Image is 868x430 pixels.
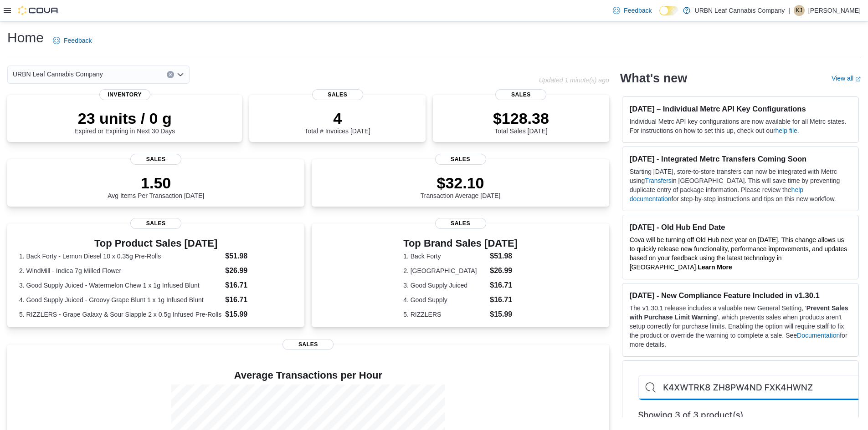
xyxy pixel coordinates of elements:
[435,218,486,229] span: Sales
[49,31,95,50] a: Feedback
[403,295,486,304] dt: 4. Good Supply
[490,280,518,291] dd: $16.71
[695,5,785,16] p: URBN Leaf Cannabis Company
[312,89,363,100] span: Sales
[421,174,501,192] p: $32.10
[490,251,518,262] dd: $51.98
[490,309,518,320] dd: $15.99
[305,109,370,127] p: 4
[403,238,518,249] h3: Top Brand Sales [DATE]
[403,266,486,275] dt: 2. [GEOGRAPHIC_DATA]
[493,109,549,135] div: Total Sales [DATE]
[108,174,204,192] p: 1.50
[403,252,486,261] dt: 1. Back Forty
[630,223,851,232] h3: [DATE] - Old Hub End Date
[19,281,221,290] dt: 3. Good Supply Juiced - Watermelon Chew 1 x 1g Infused Blunt
[797,332,840,339] a: Documentation
[630,236,847,271] span: Cova will be turning off Old Hub next year on [DATE]. This change allows us to quickly release ne...
[630,104,851,113] h3: [DATE] – Individual Metrc API Key Configurations
[794,5,805,16] div: Kaitlyn Jacklin
[19,252,221,261] dt: 1. Back Forty - Lemon Diesel 10 x 0.35g Pre-Rolls
[74,109,175,135] div: Expired or Expiring in Next 30 Days
[282,339,334,350] span: Sales
[421,174,501,199] div: Transaction Average [DATE]
[225,280,293,291] dd: $16.71
[225,294,293,305] dd: $16.71
[539,76,609,84] p: Updated 1 minute(s) ago
[99,89,150,100] span: Inventory
[19,295,221,304] dt: 4. Good Supply Juiced - Groovy Grape Blunt 1 x 1g Infused Blunt
[832,75,861,82] a: View allExternal link
[624,6,652,15] span: Feedback
[855,76,861,82] svg: External link
[130,154,181,165] span: Sales
[108,174,204,199] div: Avg Items Per Transaction [DATE]
[19,310,221,319] dt: 5. RIZZLERS - Grape Galaxy & Sour Slapple 2 x 0.5g Infused Pre-Rolls
[796,5,802,16] span: KJ
[225,251,293,262] dd: $51.98
[435,154,486,165] span: Sales
[64,36,92,45] span: Feedback
[630,291,851,300] h3: [DATE] - New Compliance Feature Included in v1.30.1
[493,109,549,127] p: $128.38
[403,310,486,319] dt: 5. RIZZLERS
[403,281,486,290] dt: 3. Good Supply Juiced
[630,167,851,203] p: Starting [DATE], store-to-store transfers can now be integrated with Metrc using in [GEOGRAPHIC_D...
[495,89,546,100] span: Sales
[609,1,655,20] a: Feedback
[19,238,293,249] h3: Top Product Sales [DATE]
[659,6,678,15] input: Dark Mode
[225,309,293,320] dd: $15.99
[776,127,797,134] a: help file
[15,370,602,381] h4: Average Transactions per Hour
[630,304,851,349] p: The v1.30.1 release includes a valuable new General Setting, ' ', which prevents sales when produ...
[177,71,184,78] button: Open list of options
[18,6,59,15] img: Cova
[19,266,221,275] dt: 2. WindMill - Indica 7g Milled Flower
[225,265,293,276] dd: $26.99
[808,5,861,16] p: [PERSON_NAME]
[7,29,44,47] h1: Home
[645,177,672,184] a: Transfers
[620,71,687,86] h2: What's new
[490,294,518,305] dd: $16.71
[630,154,851,163] h3: [DATE] - Integrated Metrc Transfers Coming Soon
[788,5,790,16] p: |
[490,265,518,276] dd: $26.99
[698,263,732,271] a: Learn More
[13,69,103,80] span: URBN Leaf Cannabis Company
[130,218,181,229] span: Sales
[167,71,174,78] button: Clear input
[74,109,175,127] p: 23 units / 0 g
[305,109,370,135] div: Total # Invoices [DATE]
[630,117,851,135] p: Individual Metrc API key configurations are now available for all Metrc states. For instructions ...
